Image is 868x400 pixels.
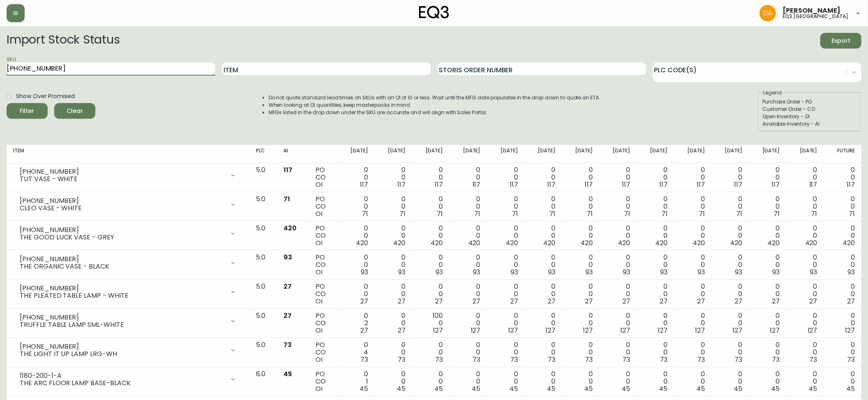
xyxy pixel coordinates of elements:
[531,225,555,247] div: 0 0
[637,145,674,163] th: [DATE]
[718,225,742,247] div: 0 0
[755,341,780,363] div: 0 0
[760,5,776,21] img: dd1a7e8db21a0ac8adbf82b84ca05374
[472,180,481,189] span: 117
[547,180,555,189] span: 117
[774,209,780,218] span: 71
[249,338,277,367] td: 5.0
[344,195,368,218] div: 0 0
[643,254,668,276] div: 0 0
[525,145,562,163] th: [DATE]
[7,145,249,163] th: Item
[20,343,225,350] div: [PHONE_NUMBER]
[360,355,368,364] span: 73
[512,209,518,218] span: 71
[344,341,368,363] div: 0 4
[793,166,817,189] div: 0 0
[494,283,518,305] div: 0 0
[643,370,668,393] div: 0 0
[283,223,297,233] span: 420
[711,145,749,163] th: [DATE]
[770,326,780,335] span: 127
[487,145,525,163] th: [DATE]
[793,283,817,305] div: 0 0
[249,192,277,221] td: 5.0
[419,370,443,393] div: 0 0
[569,254,593,276] div: 0 0
[755,225,780,247] div: 0 0
[569,195,593,218] div: 0 0
[681,283,705,305] div: 0 0
[585,267,593,277] span: 93
[549,209,555,218] span: 71
[531,195,555,218] div: 0 0
[735,297,743,306] span: 27
[697,297,705,306] span: 27
[356,238,368,248] span: 420
[20,226,225,234] div: [PHONE_NUMBER]
[315,326,322,335] span: OI
[494,370,518,393] div: 0 0
[569,283,593,305] div: 0 0
[449,145,487,163] th: [DATE]
[249,145,277,163] th: PLC
[20,292,225,299] div: THE PLEATED TABLE LAMP - WHITE
[787,145,824,163] th: [DATE]
[337,145,375,163] th: [DATE]
[249,163,277,192] td: 5.0
[315,297,322,306] span: OI
[737,209,743,218] span: 71
[831,225,855,247] div: 0 0
[315,195,331,218] div: PO CO
[433,326,443,335] span: 127
[681,254,705,276] div: 0 0
[820,33,861,48] button: Export
[622,355,630,364] span: 73
[269,94,601,101] li: Do not quote standard lead times on SKUs with an OI of 10 or less. Wait until the MFG date popula...
[494,254,518,276] div: 0 0
[681,312,705,334] div: 0 0
[599,145,637,163] th: [DATE]
[606,166,630,189] div: 0 0
[315,238,322,248] span: OI
[783,7,840,14] span: [PERSON_NAME]
[772,355,780,364] span: 73
[772,180,780,189] span: 117
[13,283,243,301] div: [PHONE_NUMBER]THE PLEATED TABLE LAMP - WHITE
[20,350,225,358] div: THE LIGHT IT UP LAMP LRG-WH
[61,106,89,116] span: Clear
[315,267,322,277] span: OI
[755,166,780,189] div: 0 0
[681,341,705,363] div: 0 0
[531,283,555,305] div: 0 0
[718,341,742,363] div: 0 0
[315,166,331,189] div: PO CO
[606,254,630,276] div: 0 0
[681,225,705,247] div: 0 0
[569,341,593,363] div: 0 0
[548,297,555,306] span: 27
[20,314,225,321] div: [PHONE_NUMBER]
[805,238,817,248] span: 420
[693,238,705,248] span: 420
[393,238,405,248] span: 420
[398,297,405,306] span: 27
[381,341,405,363] div: 0 0
[419,341,443,363] div: 0 0
[315,180,322,189] span: OI
[643,341,668,363] div: 0 0
[624,209,630,218] span: 71
[718,195,742,218] div: 0 0
[269,101,601,109] li: When looking at OI quantities, keep masterpacks in mind.
[20,379,225,387] div: THE ARC FLOOR LAMP BASE-BLACK
[315,370,331,393] div: PO CO
[398,267,405,277] span: 93
[718,370,742,393] div: 0 0
[249,251,277,280] td: 5.0
[283,369,292,379] span: 45
[847,297,855,306] span: 27
[381,312,405,334] div: 0 0
[546,326,555,335] span: 127
[344,166,368,189] div: 0 0
[436,267,443,277] span: 93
